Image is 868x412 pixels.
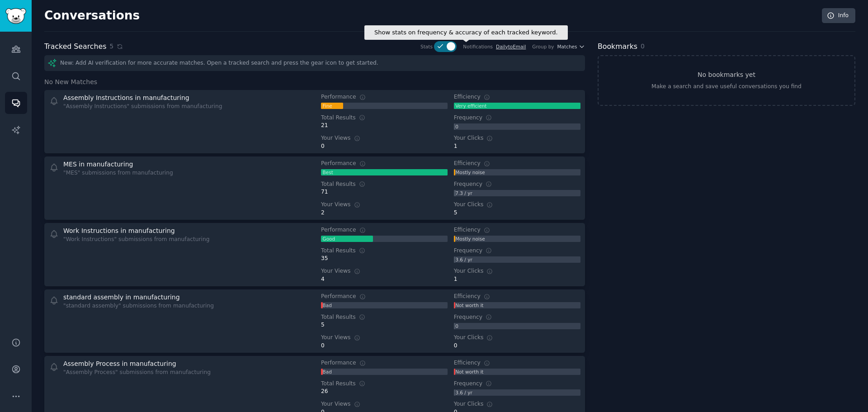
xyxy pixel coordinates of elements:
img: GummySearch logo [5,8,26,24]
button: Matches [557,43,585,50]
div: 7.3 / yr [454,190,474,196]
div: 0 [321,142,448,151]
div: Good [321,236,337,242]
span: Performance [321,93,356,101]
span: Performance [321,359,356,367]
span: Your Views [321,334,351,342]
div: Group by [532,43,554,50]
span: Your Views [321,267,351,275]
div: 0 [454,123,460,130]
span: Total Results [321,313,356,322]
span: Frequency [454,114,482,122]
div: "MES" submissions from manufacturing [63,169,173,177]
div: 3.6 / yr [454,389,474,396]
div: 0 [454,323,460,329]
div: 5 [454,209,580,217]
div: Assembly Process in manufacturing [63,359,176,369]
span: Your Clicks [454,334,484,342]
span: Efficiency [454,93,481,101]
span: Frequency [454,380,482,388]
span: Matches [557,43,577,50]
a: No bookmarks yetMake a search and save useful conversations you find [598,55,855,106]
span: Your Clicks [454,400,484,408]
span: Your Views [321,201,351,209]
div: 21 [321,122,448,130]
div: standard assembly in manufacturing [63,293,180,302]
h2: Tracked Searches [44,41,106,52]
div: "standard assembly" submissions from manufacturing [63,302,214,310]
span: Your Views [321,400,351,408]
div: 0 [454,342,580,350]
div: 5 [321,321,448,329]
span: Efficiency [454,226,481,234]
div: Stats [420,43,433,50]
a: MES in manufacturing"MES" submissions from manufacturingPerformanceBestEfficiencyMostly noiseTota... [44,156,585,220]
h3: No bookmarks yet [698,70,755,80]
span: Performance [321,160,356,168]
div: MES in manufacturing [63,160,133,169]
span: Your Views [321,134,351,142]
div: 1 [454,275,580,284]
div: Very efficient [454,103,488,109]
div: 71 [321,188,448,196]
div: 4 [321,275,448,284]
span: 5 [109,42,113,51]
span: Efficiency [454,160,481,168]
div: 1 [454,142,580,151]
a: DailytoEmail [496,44,526,49]
div: Make a search and save useful conversations you find [651,83,802,91]
span: Frequency [454,247,482,255]
span: Efficiency [454,293,481,301]
a: Assembly Instructions in manufacturing"Assembly Instructions" submissions from manufacturingPerfo... [44,90,585,153]
span: Your Clicks [454,201,484,209]
div: New: Add AI verification for more accurate matches. Open a tracked search and press the gear icon... [44,55,585,71]
a: Info [822,8,855,24]
a: Work Instructions in manufacturing"Work Instructions" submissions from manufacturingPerformanceGo... [44,223,585,286]
div: Assembly Instructions in manufacturing [63,93,189,103]
span: Your Clicks [454,134,484,142]
div: Not worth it [454,369,485,375]
span: Total Results [321,247,356,255]
div: Not worth it [454,302,485,308]
span: Performance [321,226,356,234]
div: Mostly noise [454,236,486,242]
div: "Assembly Instructions" submissions from manufacturing [63,103,222,111]
span: Total Results [321,114,356,122]
span: Total Results [321,180,356,189]
div: 35 [321,255,448,263]
div: "Work Instructions" submissions from manufacturing [63,236,209,244]
div: 0 [321,342,448,350]
div: 26 [321,388,448,396]
span: No New Matches [44,77,97,87]
div: Fine [321,103,334,109]
span: Frequency [454,313,482,322]
div: 3.6 / yr [454,256,474,263]
span: Your Clicks [454,267,484,275]
span: Efficiency [454,359,481,367]
span: Frequency [454,180,482,189]
div: Mostly noise [454,169,486,175]
div: Bad [321,302,333,308]
div: 2 [321,209,448,217]
span: Performance [321,293,356,301]
div: Best [321,169,335,175]
div: "Assembly Process" submissions from manufacturing [63,369,211,377]
div: Bad [321,369,333,375]
span: Total Results [321,380,356,388]
h2: Conversations [44,9,140,23]
span: 0 [641,43,645,50]
div: Work Instructions in manufacturing [63,226,175,236]
h2: Bookmarks [598,41,637,52]
div: Notifications [463,43,493,50]
a: standard assembly in manufacturing"standard assembly" submissions from manufacturingPerformanceBa... [44,289,585,353]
